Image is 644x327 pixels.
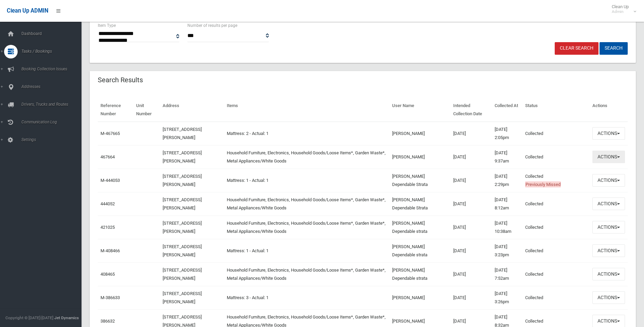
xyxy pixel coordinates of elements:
[19,102,87,107] span: Drivers, Trucks and Routes
[492,286,523,309] td: [DATE] 3:26pm
[163,268,202,281] a: [STREET_ADDRESS][PERSON_NAME]
[450,216,492,239] td: [DATE]
[100,154,115,159] a: 467664
[100,248,120,253] a: M-408466
[522,169,590,192] td: Collected
[163,197,202,210] a: [STREET_ADDRESS][PERSON_NAME]
[224,192,389,216] td: Household Furniture, Electronics, Household Goods/Loose Items*, Garden Waste*, Metal Appliances/W...
[608,4,636,14] span: Clean Up
[224,169,389,192] td: Mattress: 1 - Actual: 1
[492,216,523,239] td: [DATE] 10:38am
[19,31,87,36] span: Dashboard
[389,262,451,286] td: [PERSON_NAME] Dependable strata
[612,9,629,14] small: Admin
[224,145,389,169] td: Household Furniture, Electronics, Household Goods/Loose Items*, Garden Waste*, Metal Appliances/W...
[492,145,523,169] td: [DATE] 9:37am
[19,67,87,71] span: Booking Collection Issues
[100,225,115,230] a: 421025
[5,315,53,320] span: Copyright © [DATE]-[DATE]
[450,145,492,169] td: [DATE]
[163,174,202,187] a: [STREET_ADDRESS][PERSON_NAME]
[492,262,523,286] td: [DATE] 7:52am
[492,169,523,192] td: [DATE] 2:29pm
[54,315,79,320] strong: Jet Dynamics
[492,239,523,262] td: [DATE] 3:23pm
[522,216,590,239] td: Collected
[525,182,561,187] span: Previously Missed
[160,98,224,122] th: Address
[450,192,492,216] td: [DATE]
[7,7,48,14] span: Clean Up ADMIN
[555,42,599,55] a: Clear Search
[163,127,202,140] a: [STREET_ADDRESS][PERSON_NAME]
[163,221,202,234] a: [STREET_ADDRESS][PERSON_NAME]
[450,98,492,122] th: Intended Collection Date
[100,178,120,183] a: M-444053
[19,49,87,54] span: Tasks / Bookings
[224,98,389,122] th: Items
[389,122,451,145] td: [PERSON_NAME]
[592,268,625,280] button: Actions
[163,244,202,257] a: [STREET_ADDRESS][PERSON_NAME]
[590,98,628,122] th: Actions
[522,239,590,262] td: Collected
[98,98,133,122] th: Reference Number
[450,122,492,145] td: [DATE]
[389,286,451,309] td: [PERSON_NAME]
[100,201,115,206] a: 444052
[389,239,451,262] td: [PERSON_NAME] Dependable strata
[100,319,115,324] a: 386632
[522,122,590,145] td: Collected
[492,98,523,122] th: Collected At
[450,239,492,262] td: [DATE]
[100,131,120,136] a: M-467665
[592,127,625,140] button: Actions
[522,262,590,286] td: Collected
[592,174,625,187] button: Actions
[522,286,590,309] td: Collected
[100,272,115,277] a: 408465
[592,197,625,210] button: Actions
[592,221,625,234] button: Actions
[224,216,389,239] td: Household Furniture, Electronics, Household Goods/Loose Items*, Garden Waste*, Metal Appliances/W...
[450,169,492,192] td: [DATE]
[100,295,120,300] a: M-386633
[450,286,492,309] td: [DATE]
[592,151,625,163] button: Actions
[163,291,202,304] a: [STREET_ADDRESS][PERSON_NAME]
[389,169,451,192] td: [PERSON_NAME] Dependable Strata
[19,120,87,124] span: Communication Log
[592,244,625,257] button: Actions
[522,192,590,216] td: Collected
[389,145,451,169] td: [PERSON_NAME]
[224,286,389,309] td: Mattress: 3 - Actual: 1
[450,262,492,286] td: [DATE]
[522,98,590,122] th: Status
[522,145,590,169] td: Collected
[492,122,523,145] td: [DATE] 2:05pm
[600,42,628,55] button: Search
[389,98,451,122] th: User Name
[19,84,87,89] span: Addresses
[98,22,116,29] label: Item Type
[19,137,87,142] span: Settings
[389,192,451,216] td: [PERSON_NAME] Dependable Strata
[224,122,389,145] td: Mattress: 2 - Actual: 1
[224,239,389,262] td: Mattress: 1 - Actual: 1
[389,216,451,239] td: [PERSON_NAME] Dependable strata
[187,22,237,29] label: Number of results per page
[492,192,523,216] td: [DATE] 8:12am
[133,98,160,122] th: Unit Number
[90,73,151,87] header: Search Results
[224,262,389,286] td: Household Furniture, Electronics, Household Goods/Loose Items*, Garden Waste*, Metal Appliances/W...
[163,150,202,163] a: [STREET_ADDRESS][PERSON_NAME]
[592,291,625,304] button: Actions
